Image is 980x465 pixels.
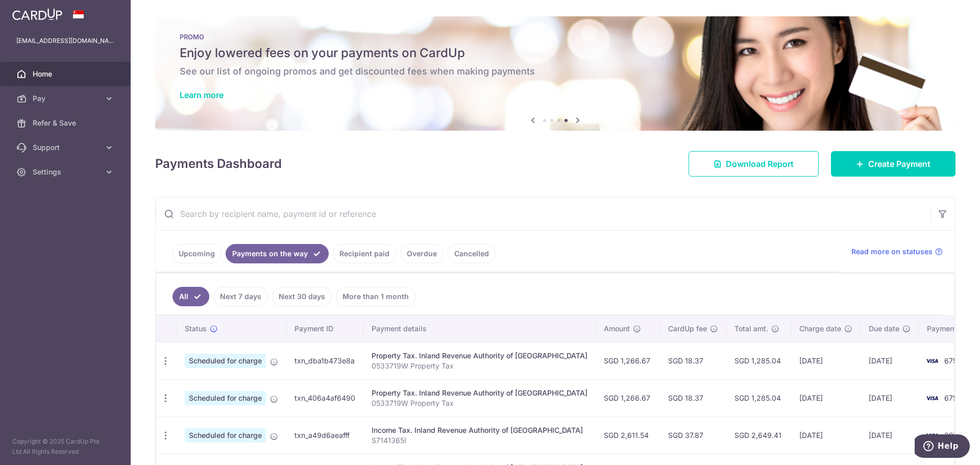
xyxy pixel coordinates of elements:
span: Pay [33,93,100,104]
td: SGD 1,266.67 [596,342,660,379]
th: Payment ID [286,315,363,342]
a: Cancelled [448,244,496,263]
p: 0533719W Property Tax [372,361,587,371]
span: 3079 [944,431,962,439]
img: Bank Card [922,355,942,367]
div: Property Tax. Inland Revenue Authority of [GEOGRAPHIC_DATA] [372,388,587,398]
a: More than 1 month [336,287,415,306]
a: Next 30 days [272,287,332,306]
a: Upcoming [172,244,222,263]
a: Recipient paid [333,244,396,263]
a: Learn more [180,90,224,100]
div: Income Tax. Inland Revenue Authority of [GEOGRAPHIC_DATA] [372,425,587,435]
p: PROMO [180,33,931,41]
a: Read more on statuses [851,247,943,257]
p: [EMAIL_ADDRESS][DOMAIN_NAME] [16,36,114,46]
td: SGD 18.37 [660,342,726,379]
h5: Enjoy lowered fees on your payments on CardUp [180,45,931,61]
span: Status [185,324,207,334]
span: Settings [33,167,100,177]
a: Overdue [400,244,444,263]
iframe: Opens a widget where you can find more information [915,434,970,460]
td: [DATE] [861,417,919,454]
td: [DATE] [791,379,861,417]
span: Total amt. [734,324,768,334]
a: Next 7 days [213,287,268,306]
p: S7141365I [372,435,587,446]
td: SGD 18.37 [660,379,726,417]
div: Property Tax. Inland Revenue Authority of [GEOGRAPHIC_DATA] [372,351,587,361]
a: All [173,287,209,306]
span: Due date [869,324,899,334]
span: Support [33,142,100,153]
span: Home [33,69,100,79]
td: SGD 1,285.04 [726,342,791,379]
img: Latest Promos banner [155,16,955,131]
span: Scheduled for charge [185,391,266,405]
td: SGD 2,611.54 [596,417,660,454]
span: Download Report [726,158,794,170]
span: 6759 [944,356,962,365]
span: Scheduled for charge [185,354,266,368]
td: txn_dba1b473e8a [286,342,363,379]
a: Download Report [689,151,819,177]
span: Scheduled for charge [185,428,266,443]
h4: Payments Dashboard [155,155,282,173]
a: Payments on the way [226,244,329,263]
td: SGD 37.87 [660,417,726,454]
td: SGD 1,266.67 [596,379,660,417]
p: 0533719W Property Tax [372,398,587,408]
a: Create Payment [831,151,955,177]
td: [DATE] [861,379,919,417]
span: Amount [604,324,630,334]
img: Bank Card [922,392,942,404]
th: Payment details [363,315,596,342]
td: txn_a49d6aeafff [286,417,363,454]
td: [DATE] [791,417,861,454]
img: Bank Card [922,429,942,442]
h6: See our list of ongoing promos and get discounted fees when making payments [180,65,931,78]
span: Charge date [799,324,841,334]
td: [DATE] [861,342,919,379]
td: SGD 1,285.04 [726,379,791,417]
input: Search by recipient name, payment id or reference [156,198,930,230]
img: CardUp [12,8,62,20]
span: 6759 [944,394,962,402]
td: SGD 2,649.41 [726,417,791,454]
span: Read more on statuses [851,247,933,257]
span: Create Payment [868,158,930,170]
span: Refer & Save [33,118,100,128]
span: CardUp fee [668,324,707,334]
td: txn_406a4af6490 [286,379,363,417]
td: [DATE] [791,342,861,379]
